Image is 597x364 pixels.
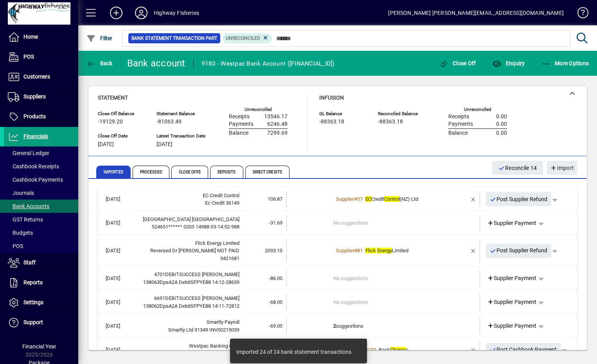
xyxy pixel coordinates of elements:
[86,35,113,41] span: Filter
[365,196,371,202] em: EC
[268,196,282,202] span: 106.87
[437,56,478,70] button: Close Off
[8,190,34,196] span: Journals
[484,319,540,333] a: Supplier Payment
[86,60,113,66] span: Back
[4,213,78,226] a: GST Returns
[171,166,208,178] span: Close Offs
[229,114,250,120] span: Receipts
[539,56,591,70] button: More Options
[550,162,574,175] span: Import
[98,187,577,211] mat-expansion-panel-header: [DATE]EC Credit ControlEc Credit 36149106.87Supplier#57ECCreditControl(NZ) LtdPost Supplier Refund
[487,298,537,306] span: Supplier Payment
[98,290,577,314] mat-expansion-panel-header: [DATE]6691DEBITSUCCESS [PERSON_NAME]138062DpsA2A DebitSFPYE88 14:11-72812-68.00No suggestionsSupp...
[333,215,434,231] td: No suggestions
[357,248,363,253] span: 81
[133,166,169,178] span: Processed
[269,299,282,305] span: -68.00
[102,191,138,207] td: [DATE]
[102,239,138,263] td: [DATE]
[487,322,537,330] span: Supplier Payment
[490,56,527,70] button: Enquiry
[384,196,400,202] em: Control
[8,243,23,249] span: POS
[245,166,290,178] span: Direct Credits
[490,343,557,356] span: Post Cashbook Payment
[269,275,282,281] span: -86.00
[265,248,282,253] span: 2093.10
[8,203,49,209] span: Bank Accounts
[4,173,78,186] a: Cashbook Payments
[467,344,480,356] button: Remove
[23,279,43,285] span: Reports
[138,199,239,207] div: Ec Credit 36149
[210,166,243,178] span: Deposits
[4,226,78,239] a: Budgets
[85,31,115,45] button: Filter
[486,343,561,357] button: Post Cashbook Payment
[138,350,239,358] div: Trans Charge Service Charge
[8,163,59,170] span: Cashbook Receipts
[490,244,548,257] span: Post Supplier Refund
[267,121,288,127] span: 6246.48
[98,134,145,139] span: Close Off Date
[85,56,115,70] button: Back
[131,34,217,42] span: Bank Statement Transaction Part
[4,107,78,127] a: Products
[23,259,36,266] span: Staff
[78,56,121,70] app-page-header-button: Back
[229,130,248,136] span: Balance
[448,121,473,127] span: Payments
[156,134,205,139] span: Latest Transaction Date
[379,347,408,353] span: Bank s
[223,33,272,43] mat-chip: Reconciliation Status: Unreconciled
[4,47,78,67] a: POS
[98,314,577,338] mat-expansion-panel-header: [DATE]Smartly PayrollSmartly Ltd 91349 INV00215039-69.002suggestionsSupplier Payment
[333,323,336,329] b: 2
[98,211,577,235] mat-expansion-panel-header: [DATE][GEOGRAPHIC_DATA] [GEOGRAPHIC_DATA]524651****** 0205 14988 03-14:52-988-31.69No suggestions...
[269,323,282,329] span: -69.00
[102,342,138,358] td: [DATE]
[390,347,406,353] em: Charge
[127,57,185,70] div: Bank account
[156,111,205,116] span: Statement Balance
[486,244,552,258] button: Post Supplier Refund
[484,295,540,309] a: Supplier Payment
[8,177,63,183] span: Cashbook Payments
[229,121,254,127] span: Payments
[138,326,239,334] div: Smartly Ltd 91349 INV00215039
[138,318,239,326] div: Smartly Payroll
[129,6,154,20] button: Profile
[138,342,239,350] div: Westpac Banking Corp
[22,343,56,350] span: Financial Year
[138,247,239,262] div: Reversed Dr DD NOT PAID 9421681
[547,161,577,175] button: Import
[23,73,50,80] span: Customers
[138,271,239,278] div: 4701DEBITSUCCESS Lim
[492,60,525,66] span: Enquiry
[319,119,344,125] span: -88363.18
[487,274,537,282] span: Supplier Payment
[23,299,43,305] span: Settings
[102,215,138,231] td: [DATE]
[102,318,138,334] td: [DATE]
[365,248,376,253] em: Flick
[365,248,408,253] span: Limited
[8,230,33,236] span: Budgets
[354,248,357,253] span: #
[4,186,78,200] a: Journals
[496,114,507,120] span: 0.00
[102,270,138,286] td: [DATE]
[138,302,239,310] div: 138062DpsA2A DebitSFPYE88
[498,162,537,175] span: Reconcile 14
[365,347,376,353] span: 8150
[4,200,78,213] a: Bank Accounts
[23,319,43,325] span: Support
[484,271,540,285] a: Supplier Payment
[4,253,78,273] a: Staff
[98,141,114,148] span: [DATE]
[378,111,425,116] span: Reconciled Balance
[4,239,78,253] a: POS
[467,244,480,257] button: Remove
[264,114,288,120] span: 13546.17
